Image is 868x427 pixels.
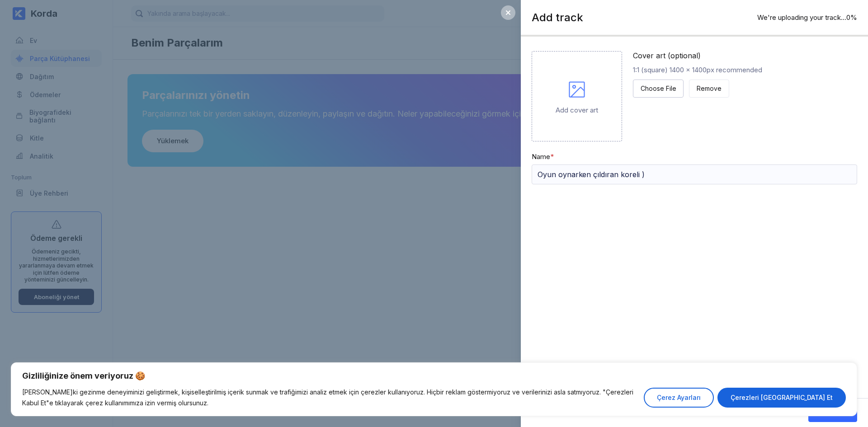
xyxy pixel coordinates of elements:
div: Add cover art [556,106,598,114]
div: We're uploading your track... 0 % [757,13,857,22]
font: [PERSON_NAME]ki gezinme deneyiminizi geliştirmek, kişiselleştirilmiş içerik sunmak ve trafiğimizi... [22,388,633,407]
button: Choose File [633,80,684,98]
div: Name [532,152,857,161]
div: Cover art (optional) [633,51,762,60]
button: Çerezleri Kabul Et [717,388,846,408]
div: 1:1 (square) 1400 x 1400px recommended [633,66,762,74]
div: Add track [532,11,583,24]
div: Choose File [641,84,676,93]
button: Çerez Ayarları [644,388,714,408]
font: Çerez Ayarları [657,394,701,401]
font: Gizliliğinize önem veriyoruz 🍪 [22,371,145,380]
input: Enter track title [532,164,857,184]
font: Çerezleri [GEOGRAPHIC_DATA] Et [731,394,833,401]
